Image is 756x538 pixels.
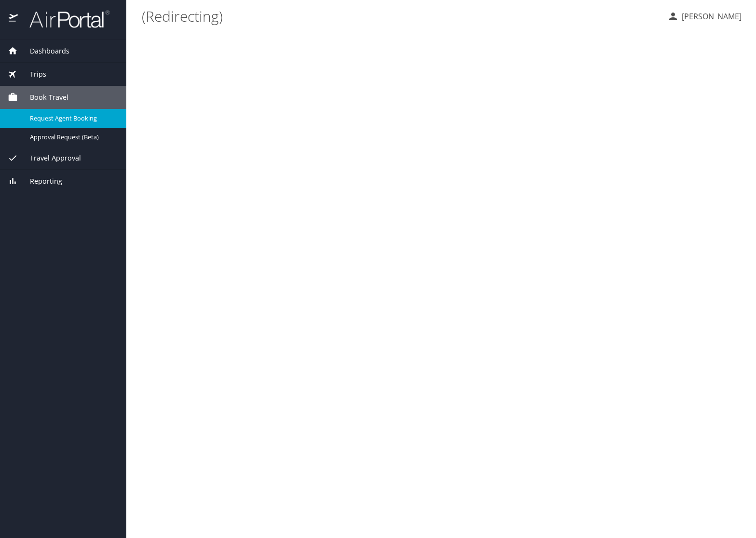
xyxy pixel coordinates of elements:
span: Travel Approval [18,153,81,163]
span: Request Agent Booking [30,114,115,123]
p: [PERSON_NAME] [679,11,742,22]
span: Book Travel [18,92,68,103]
button: [PERSON_NAME] [663,8,745,25]
span: Approval Request (Beta) [30,133,115,142]
h1: (Redirecting) [142,1,660,31]
img: icon-airportal.png [9,10,19,28]
span: Dashboards [18,46,69,56]
span: Reporting [18,176,62,187]
img: airportal-logo.png [19,10,109,28]
span: Trips [18,69,46,80]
